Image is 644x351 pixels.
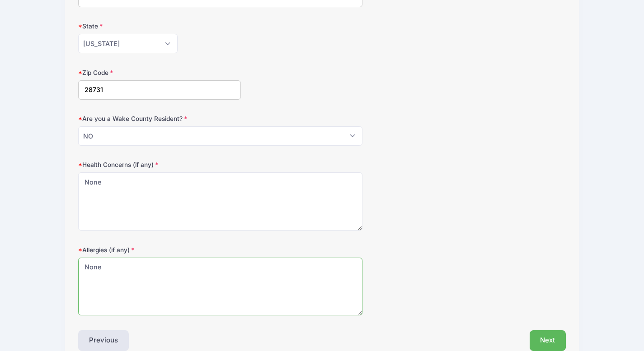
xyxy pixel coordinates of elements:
[78,245,241,254] label: Allergies (if any)
[78,80,241,100] input: xxxxx
[530,330,566,351] button: Next
[78,22,241,31] label: State
[78,330,129,351] button: Previous
[78,160,241,169] label: Health Concerns (if any)
[78,68,241,77] label: Zip Code
[78,114,241,123] label: Are you a Wake County Resident?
